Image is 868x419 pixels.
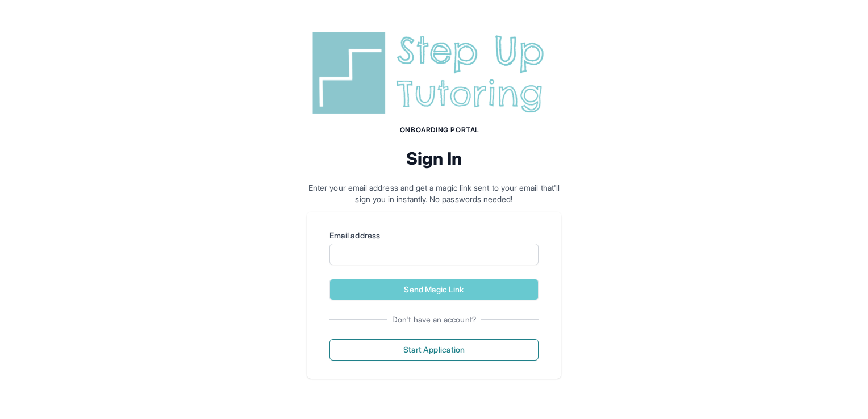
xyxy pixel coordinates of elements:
h2: Sign In [307,148,561,169]
img: Step Up Tutoring horizontal logo [307,27,561,119]
label: Email address [329,230,539,241]
button: Send Magic Link [329,279,539,300]
h1: Onboarding Portal [318,125,561,135]
p: Enter your email address and get a magic link sent to your email that'll sign you in instantly. N... [307,182,561,205]
span: Don't have an account? [387,314,481,325]
button: Start Application [329,339,539,361]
